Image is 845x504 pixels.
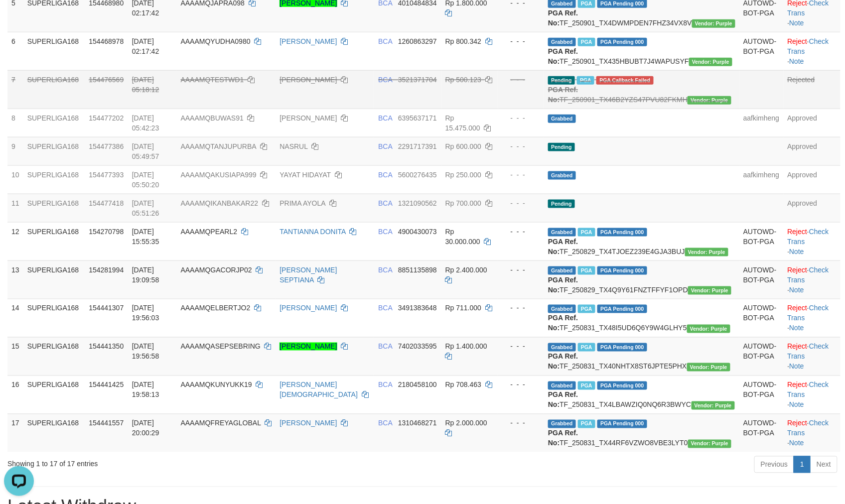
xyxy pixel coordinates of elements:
[548,305,576,313] span: Grabbed
[548,276,578,294] b: PGA Ref. No:
[784,414,841,452] td: · ·
[784,222,841,260] td: · ·
[23,70,85,109] td: SUPERLIGA168
[788,37,829,55] a: Check Trans
[788,419,829,437] a: Check Trans
[685,248,728,256] span: Vendor URL: https://trx4.1velocity.biz
[784,299,841,337] td: · ·
[597,420,647,428] span: PGA Pending
[597,305,647,313] span: PGA Pending
[398,199,437,207] span: Copy 1321090562 to clipboard
[23,165,85,194] td: SUPERLIGA168
[7,299,23,337] td: 14
[89,199,124,207] span: 154477418
[810,456,838,473] a: Next
[378,381,392,389] span: BCA
[181,381,252,389] span: AAAAMQKUNYUKK19
[378,419,392,427] span: BCA
[398,171,437,179] span: Copy 5600276435 to clipboard
[789,439,804,447] a: Note
[789,248,804,255] a: Note
[132,266,159,284] span: [DATE] 19:09:58
[544,222,739,260] td: TF_250829_TX4TJOEZ239E4GJA3BUJ
[132,419,159,437] span: [DATE] 20:00:29
[739,260,783,299] td: AUTOWD-BOT-PGA
[597,266,647,275] span: PGA Pending
[502,265,540,275] div: - - -
[378,76,392,84] span: BCA
[445,343,487,351] span: Rp 1.400.000
[7,337,23,376] td: 15
[398,304,437,312] span: Copy 3491383648 to clipboard
[398,266,437,274] span: Copy 8851135898 to clipboard
[784,376,841,414] td: · ·
[89,76,124,84] span: 154476569
[596,76,653,85] span: PGA Error
[789,324,804,332] a: Note
[688,440,731,448] span: Vendor URL: https://trx4.1velocity.biz
[181,266,252,274] span: AAAAMQGACORJP02
[378,343,392,351] span: BCA
[788,343,829,361] a: Check Trans
[577,76,594,85] span: Marked by aafmaleo
[502,418,540,428] div: - - -
[544,376,739,414] td: TF_250831_TX4LBAWZIQ0NQ6R3BWYC
[181,37,251,45] span: AAAAMQYUDHA0980
[132,228,159,246] span: [DATE] 15:55:35
[280,304,337,312] a: [PERSON_NAME]
[398,76,437,84] span: Copy 3521371704 to clipboard
[23,194,85,222] td: SUPERLIGA168
[544,414,739,452] td: TF_250831_TX44RF6VZWO8VBE3LYT0
[7,32,23,70] td: 6
[280,114,337,122] a: [PERSON_NAME]
[280,76,337,84] a: [PERSON_NAME]
[788,37,808,45] a: Reject
[280,266,337,284] a: [PERSON_NAME] SEPTIANA
[23,109,85,137] td: SUPERLIGA168
[7,414,23,452] td: 17
[502,113,540,123] div: - - -
[23,32,85,70] td: SUPERLIGA168
[89,37,124,45] span: 154468978
[398,37,437,45] span: Copy 1260863297 to clipboard
[502,198,540,208] div: - - -
[788,304,829,322] a: Check Trans
[378,304,392,312] span: BCA
[181,304,251,312] span: AAAAMQELBERTJO2
[578,420,595,428] span: Marked by aafsoycanthlai
[23,337,85,376] td: SUPERLIGA168
[784,70,841,109] td: Rejected
[89,343,124,351] span: 154441350
[7,109,23,137] td: 8
[548,86,578,104] b: PGA Ref. No:
[788,266,829,284] a: Check Trans
[548,429,578,447] b: PGA Ref. No:
[280,419,337,427] a: [PERSON_NAME]
[788,266,808,274] a: Reject
[597,381,647,390] span: PGA Pending
[181,228,238,236] span: AAAAMQPEARL2
[789,19,804,27] a: Note
[7,70,23,109] td: 7
[23,299,85,337] td: SUPERLIGA168
[23,414,85,452] td: SUPERLIGA168
[378,199,392,207] span: BCA
[597,38,647,46] span: PGA Pending
[445,419,487,427] span: Rp 2.000.000
[739,414,783,452] td: AUTOWD-BOT-PGA
[788,304,808,312] a: Reject
[89,381,124,389] span: 154441425
[181,171,257,179] span: AAAAMQAKUSIAPA999
[132,199,159,217] span: [DATE] 05:51:26
[544,260,739,299] td: TF_250829_TX4Q9Y61FNZTFFYF1OPD
[788,343,808,351] a: Reject
[378,266,392,274] span: BCA
[578,381,595,390] span: Marked by aafsoycanthlai
[280,381,358,399] a: [PERSON_NAME][DEMOGRAPHIC_DATA]
[502,170,540,180] div: - - -
[788,381,829,399] a: Check Trans
[544,337,739,376] td: TF_250831_TX40NHTX8ST6JPTE5PHX
[548,143,575,151] span: Pending
[597,228,647,237] span: PGA Pending
[739,32,783,70] td: AUTOWD-BOT-PGA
